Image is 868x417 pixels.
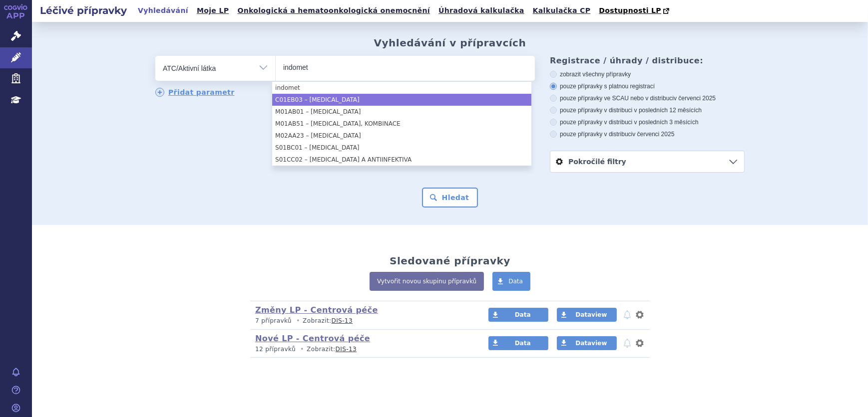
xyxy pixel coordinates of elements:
a: Vytvořit novou skupinu přípravků [370,272,484,291]
a: Přidat parametr [155,88,235,97]
h2: Vyhledávání v přípravcích [374,37,526,49]
span: v červenci 2025 [674,95,716,102]
a: Data [492,272,530,291]
span: 7 přípravků [255,317,292,324]
span: Dataview [575,311,607,318]
a: Kalkulačka CP [530,4,594,17]
a: Úhradová kalkulačka [435,4,527,17]
label: pouze přípravky ve SCAU nebo v distribuci [550,94,745,102]
a: Onkologická a hematoonkologická onemocnění [234,4,433,17]
li: S01CC02 – [MEDICAL_DATA] A ANTIINFEKTIVA [272,154,531,166]
span: v červenci 2025 [632,131,674,138]
label: pouze přípravky s platnou registrací [550,82,745,90]
li: M01AB51 – [MEDICAL_DATA], KOMBINACE [272,118,531,130]
h2: Sledované přípravky [390,255,510,267]
button: notifikace [622,337,632,349]
li: M02AA23 – [MEDICAL_DATA] [272,130,531,142]
a: Data [488,308,548,322]
i: • [298,345,307,354]
label: pouze přípravky v distribuci [550,130,745,138]
a: Data [488,336,548,350]
span: Dostupnosti LP [599,6,661,14]
a: Moje LP [194,4,232,17]
h2: Léčivé přípravky [32,3,135,17]
a: DIS-13 [336,346,357,353]
a: Změny LP - Centrová péče [255,305,378,315]
li: C01EB03 – [MEDICAL_DATA] [272,94,531,106]
li: M01AB01 – [MEDICAL_DATA] [272,106,531,118]
button: notifikace [622,309,632,321]
span: 12 přípravků [255,346,296,353]
p: Zobrazit: [255,317,469,325]
label: zobrazit všechny přípravky [550,70,745,78]
a: Dostupnosti LP [596,4,674,18]
a: Dataview [557,308,617,322]
h3: Registrace / úhrady / distribuce: [550,56,745,65]
a: Vyhledávání [135,4,191,17]
span: Dataview [575,340,607,347]
i: • [294,317,303,325]
button: nastavení [635,337,645,349]
span: Data [515,340,531,347]
li: indomet [272,82,531,94]
a: DIS-13 [332,317,353,324]
button: nastavení [635,309,645,321]
li: S01BC01 – [MEDICAL_DATA] [272,142,531,154]
span: Data [515,311,531,318]
a: Pokročilé filtry [550,151,744,172]
button: Hledat [422,188,478,208]
label: pouze přípravky v distribuci v posledních 12 měsících [550,106,745,114]
span: Data [508,278,523,285]
p: Zobrazit: [255,345,469,354]
a: Nové LP - Centrová péče [255,334,370,343]
label: pouze přípravky v distribuci v posledních 3 měsících [550,118,745,126]
a: Dataview [557,336,617,350]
